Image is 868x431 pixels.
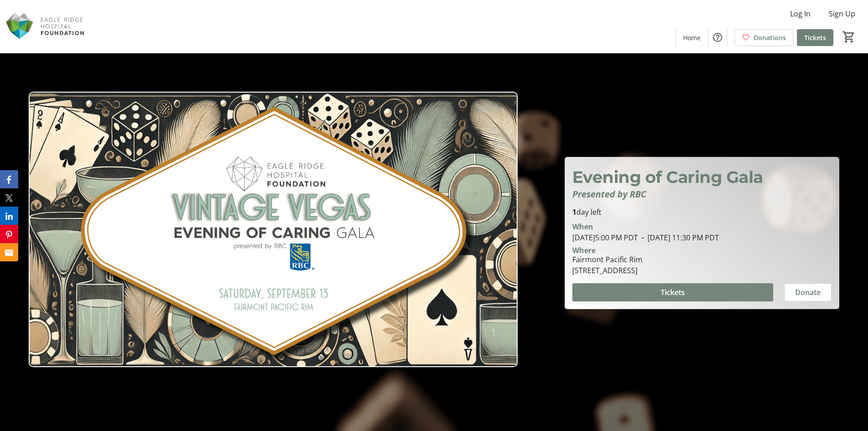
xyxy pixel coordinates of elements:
[829,8,855,19] span: Sign Up
[676,29,708,46] a: Home
[572,167,763,187] span: Evening of Caring Gala
[572,207,832,218] p: day left
[795,287,821,298] span: Donate
[572,247,596,254] div: Where
[754,33,786,42] span: Donations
[572,221,593,232] div: When
[572,283,773,301] button: Tickets
[709,28,727,47] button: Help
[797,29,833,46] a: Tickets
[638,233,719,243] span: [DATE] 11:30 PM PDT
[572,265,642,276] div: [STREET_ADDRESS]
[804,33,826,42] span: Tickets
[572,207,576,217] span: 1
[29,92,518,367] img: Campaign CTA Media Photo
[734,29,793,46] a: Donations
[783,6,818,21] button: Log In
[5,4,87,49] img: Eagle Ridge Hospital Foundation's Logo
[572,188,646,200] em: Presented by RBC
[661,287,685,298] span: Tickets
[683,33,701,42] span: Home
[572,233,638,243] span: [DATE] 5:00 PM PDT
[790,8,811,19] span: Log In
[572,254,642,265] div: Fairmont Pacific Rim
[822,6,863,21] button: Sign Up
[841,29,857,45] button: Cart
[638,233,647,243] span: -
[784,283,832,301] button: Donate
